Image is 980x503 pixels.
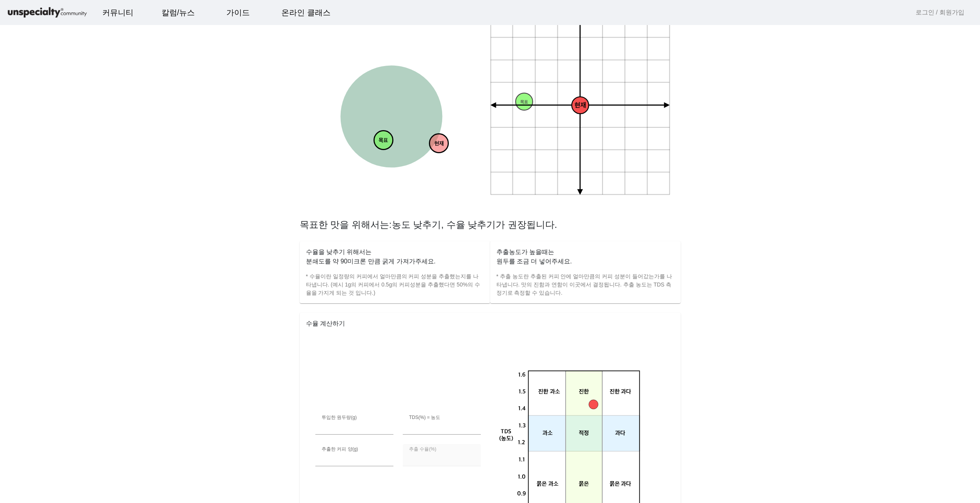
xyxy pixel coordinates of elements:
[496,247,554,257] mat-card-title: 추출농도가 높을때는
[379,138,388,144] tspan: 목표
[392,219,557,230] span: 농도 낮추기, 수율 낮추기가 권장됩니다.
[579,389,589,396] tspan: 진한
[609,389,631,396] tspan: 진한 과다
[518,474,525,480] tspan: 1.0
[518,456,525,463] tspan: 1.1
[538,389,560,396] tspan: 진한 과소
[322,415,357,420] mat-label: 투입한 원두량(g)
[101,248,150,267] a: 설정
[155,2,201,23] a: 칼럼/뉴스
[519,389,526,396] tspan: 1.5
[518,422,525,429] tspan: 1.3
[25,260,29,266] span: 홈
[6,6,88,20] img: logo
[96,2,140,23] a: 커뮤니티
[518,372,526,379] tspan: 1.6
[609,481,631,487] tspan: 묽은 과다
[306,247,372,257] mat-card-title: 수율을 낮추기 위해서는
[409,447,436,452] mat-label: 추출 수율(%)
[2,248,52,267] a: 홈
[306,257,484,266] p: 분쇄도를 약 90미크론 만큼 굵게 가져가주세요.
[579,481,589,487] tspan: 묽은
[537,481,558,487] tspan: 묽은 과소
[517,491,526,498] tspan: 0.9
[409,415,440,420] mat-label: TDS(%) = 농도
[615,430,625,437] tspan: 과다
[574,102,586,109] tspan: 현재
[518,440,525,446] tspan: 1.2
[71,260,81,266] span: 대화
[220,2,256,23] a: 가이드
[275,2,337,23] a: 온라인 클래스
[306,272,484,297] p: * 수율이란 일정량의 커피에서 얼마만큼의 커피 성분을 추출했는지를 나타냅니다. (예시 1g의 커피에서 0.5g의 커피성분을 추출했다면 50%의 수율을 가지게 되는 것 입니다.)
[501,428,511,435] tspan: TDS
[499,436,513,442] tspan: (농도)
[579,430,589,437] tspan: 적정
[434,141,444,147] tspan: 현재
[518,406,526,412] tspan: 1.4
[121,260,130,266] span: 설정
[542,430,553,437] tspan: 과소
[306,319,674,328] p: 수율 계산하기
[300,218,681,232] h2: 목표한 맛을 위해서는:
[52,248,101,267] a: 대화
[322,447,358,452] mat-label: 추출한 커피 양(g)
[916,8,964,17] a: 로그인 / 회원가입
[496,257,674,266] p: 원두를 조금 더 넣어주세요.
[496,272,674,297] p: * 추출 농도란 추출된 커피 안에 얼마만큼의 커피 성분이 들어갔는가를 나타냅니다. 맛의 진함과 연함이 이곳에서 결정됩니다. 추출 농도는 TDS 측정기로 측정할 수 있습니다.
